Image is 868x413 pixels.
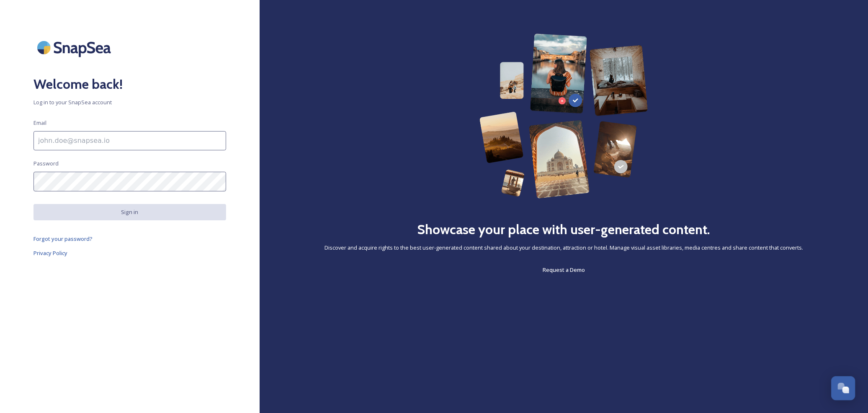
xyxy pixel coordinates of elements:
span: Forgot your password? [33,235,93,243]
a: Request a Demo [543,265,585,275]
span: Privacy Policy [33,249,67,257]
a: Privacy Policy [33,248,226,258]
span: Discover and acquire rights to the best user-generated content shared about your destination, att... [325,244,803,252]
span: Password [33,160,59,168]
img: 63b42ca75bacad526042e722_Group%20154-p-800.png [479,34,648,199]
img: SnapSea Logo [33,34,117,62]
span: Log in to your SnapSea account [33,98,226,106]
button: Open Chat [831,376,855,400]
h2: Welcome back! [33,74,226,94]
input: john.doe@snapsea.io [33,131,226,150]
h2: Showcase your place with user-generated content. [417,219,711,240]
span: Email [33,119,46,127]
button: Sign in [33,204,226,220]
span: Request a Demo [543,266,585,274]
a: Forgot your password? [33,234,226,244]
